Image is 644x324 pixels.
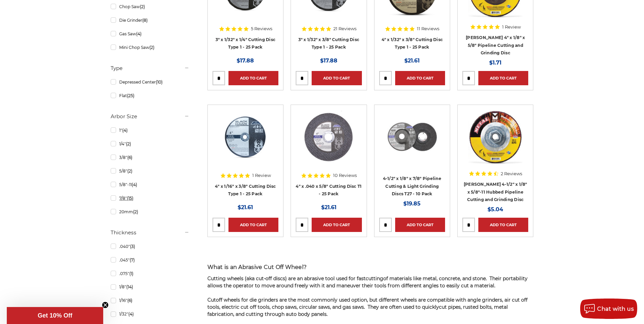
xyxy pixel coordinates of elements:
span: $1.71 [489,59,501,66]
a: .040" [111,240,189,252]
span: of materials like metal, concrete, and stone. Their portability allows the operator to move aroun... [207,275,528,289]
a: Add to Cart [312,218,362,232]
a: Gas Saw [111,28,189,40]
a: Add to Cart [478,218,528,232]
span: cutting [366,275,383,282]
a: View of Black Hawk's 4 1/2 inch T27 pipeline disc, showing both front and back of the grinding wh... [379,110,445,176]
a: Chop Saw [111,1,189,13]
span: (14) [126,284,133,289]
a: Depressed Center [111,76,189,88]
button: Close teaser [102,302,109,308]
a: Add to Cart [395,71,445,85]
span: , rusted bolts, metal fabrication, and cutting through auto body panels. [207,304,508,317]
img: 4 inch cut off wheel for angle grinder [301,110,356,164]
a: 20mm [111,206,189,218]
h5: Thickness [111,229,189,237]
span: Chat with us [597,306,634,312]
span: 11 Reviews [417,26,439,31]
a: Mercer 4-1/2" x 1/8" x 5/8"-11 Hubbed Cutting and Light Grinding Wheel [462,110,528,176]
a: 3/8" [111,151,189,163]
a: 4" x 1/32" x 3/8" Cutting Disc Type 1 - 25 Pack [382,37,443,50]
a: Flat [111,90,189,102]
a: [PERSON_NAME] 4-1/2" x 1/8" x 5/8"-11 Hubbed Pipeline Cutting and Grinding Disc [464,182,527,202]
a: Die Grinder [111,14,189,26]
span: $21.61 [404,57,420,64]
a: 1/8" [111,281,189,293]
span: (2) [149,45,154,50]
h5: Arbor Size [111,112,189,121]
span: $21.61 [238,204,253,211]
a: 1" [111,124,189,136]
span: (4) [132,182,137,187]
a: .075" [111,268,189,280]
span: (6) [127,155,132,160]
a: [PERSON_NAME] 4" x 1/8" x 5/8" Pipeline Cutting and Grinding Disc [466,35,525,55]
span: (3) [130,244,135,249]
img: View of Black Hawk's 4 1/2 inch T27 pipeline disc, showing both front and back of the grinding wh... [385,110,439,164]
a: 4" x .040 x 5/8" Cutting Disc T1 - 25 Pack [296,184,362,197]
a: 3" x 1/32" x 3/8" Cutting Disc Type 1 - 25 Pack [298,37,360,50]
span: 2 Reviews [501,172,522,176]
span: (4) [128,311,134,317]
img: Mercer 4-1/2" x 1/8" x 5/8"-11 Hubbed Cutting and Light Grinding Wheel [468,110,522,164]
span: $17.88 [320,57,337,64]
span: $19.85 [403,200,421,207]
a: 1/16" [111,294,189,306]
span: 5 Reviews [251,26,272,31]
a: 5/8" [111,165,189,177]
a: 4" x 1/16" x 3/8" Cutting Disc Type 1 - 25 Pack [215,184,276,197]
a: Add to Cart [228,218,278,232]
span: (1) [129,271,133,276]
span: (2) [133,209,138,214]
span: (4) [122,128,128,133]
a: 3" x 1/32" x 1/4" Cutting Disc Type 1 - 25 Pack [216,37,276,50]
span: What is an Abrasive Cut Off Wheel? [207,264,307,270]
span: 21 Reviews [333,26,356,31]
span: $5.04 [487,206,503,213]
a: Add to Cart [395,218,445,232]
a: Add to Cart [228,71,278,85]
span: cut pipes [439,304,461,310]
span: 10 Reviews [333,173,357,178]
a: Mini Chop Saw [111,41,189,53]
a: 4" x 1/16" x 3/8" Cutting Disc [213,110,278,176]
span: (2) [126,141,131,146]
span: (15) [127,196,133,201]
a: Add to Cart [312,71,362,85]
span: Cutoff wheels for die grinders are the most commonly used option, but different wheels are compat... [207,297,528,310]
span: (25) [127,93,134,98]
img: 4" x 1/16" x 3/8" Cutting Disc [218,110,273,164]
a: .045" [111,254,189,266]
span: (2) [127,168,132,174]
div: Get 10% OffClose teaser [7,307,103,324]
span: (6) [127,298,132,303]
a: 1/4" [111,138,189,150]
span: Cutting wheels (aka cut-off discs) are an abrasive tool used for fast [207,275,366,282]
span: $17.88 [237,57,254,64]
span: (7) [130,257,135,263]
a: 4-1/2" x 1/8" x 7/8" Pipeline Cutting & Light Grinding Discs T27 - 10 Pack [383,176,441,196]
span: (2) [140,4,145,9]
span: Get 10% Off [38,312,72,319]
a: 4 inch cut off wheel for angle grinder [296,110,362,176]
a: 7/8" [111,192,189,204]
span: (10) [156,79,163,85]
a: 1/32" [111,308,189,320]
span: $21.61 [321,204,336,211]
span: (8) [142,18,148,23]
span: (4) [136,31,142,36]
button: Chat with us [580,299,637,319]
a: 5/8"-11 [111,179,189,191]
span: 1 Review [502,25,521,29]
h5: Type [111,64,189,72]
a: Add to Cart [478,71,528,85]
span: 1 Review [252,173,271,178]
